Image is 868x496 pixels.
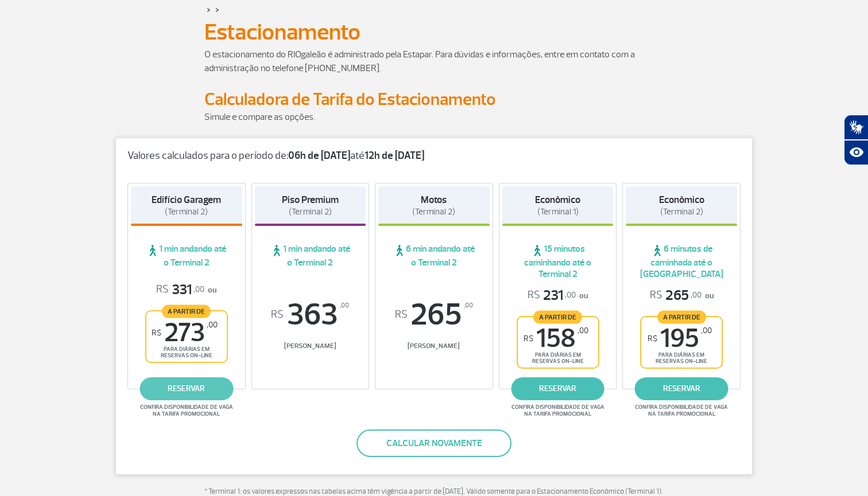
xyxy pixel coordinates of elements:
[131,243,242,268] span: 1 min andando até o Terminal 2
[204,110,664,124] p: Simule e compare as opções.
[204,22,664,42] h1: Estacionamento
[511,377,604,400] a: reservar
[510,404,606,417] span: Confira disponibilidade de vaga na tarifa promocional
[537,206,579,217] span: (Terminal 1)
[648,334,657,343] sup: R$
[271,308,284,321] sup: R$
[365,149,424,162] strong: 12h de [DATE]
[502,243,614,280] span: 15 minutos caminhando até o Terminal 2
[650,287,702,304] span: 265
[844,140,868,165] button: Abrir recursos assistivos.
[528,287,576,304] span: 231
[152,320,218,346] span: 273
[138,404,235,417] span: Confira disponibilidade de vaga na tarifa promocional
[356,429,511,457] button: Calcular novamente
[533,310,582,323] span: A partir de
[156,281,216,299] p: ou
[626,243,737,280] span: 6 minutos de caminhada até o [GEOGRAPHIC_DATA]
[535,194,580,206] strong: Econômico
[378,342,490,350] span: [PERSON_NAME]
[282,194,339,206] strong: Piso Premium
[421,194,447,206] strong: Motos
[528,287,588,304] p: ou
[464,299,473,312] sup: ,00
[204,89,664,110] h2: Calculadora de Tarifa do Estacionamento
[650,287,714,304] p: ou
[204,48,664,75] p: O estacionamento do RIOgaleão é administrado pela Estapar. Para dúvidas e informações, entre em c...
[255,299,366,330] span: 363
[255,243,366,268] span: 1 min andando até o Terminal 2
[633,404,730,417] span: Confira disponibilidade de vaga na tarifa promocional
[844,115,868,140] button: Abrir tradutor de língua de sinais.
[524,334,533,343] sup: R$
[657,310,706,323] span: A partir de
[412,206,455,217] span: (Terminal 2)
[844,115,868,165] div: Plugin de acessibilidade da Hand Talk.
[139,377,233,400] a: reservar
[152,194,221,206] strong: Edifício Garagem
[127,150,741,162] p: Valores calculados para o período de: até
[288,149,350,162] strong: 06h de [DATE]
[165,206,208,217] span: (Terminal 2)
[289,206,332,217] span: (Terminal 2)
[578,326,588,335] sup: ,00
[207,3,211,16] a: >
[215,3,219,16] a: >
[340,299,349,312] sup: ,00
[156,281,204,299] span: 331
[255,342,366,350] span: [PERSON_NAME]
[395,308,408,321] sup: R$
[659,194,704,206] strong: Econômico
[152,328,161,338] sup: R$
[378,243,490,268] span: 6 min andando até o Terminal 2
[378,299,490,330] span: 265
[207,320,218,330] sup: ,00
[156,346,217,359] span: para diárias em reservas on-line
[651,352,712,365] span: para diárias em reservas on-line
[528,352,588,365] span: para diárias em reservas on-line
[660,206,703,217] span: (Terminal 2)
[162,304,211,318] span: A partir de
[648,326,712,352] span: 195
[635,377,728,400] a: reservar
[701,326,712,335] sup: ,00
[524,326,588,352] span: 158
